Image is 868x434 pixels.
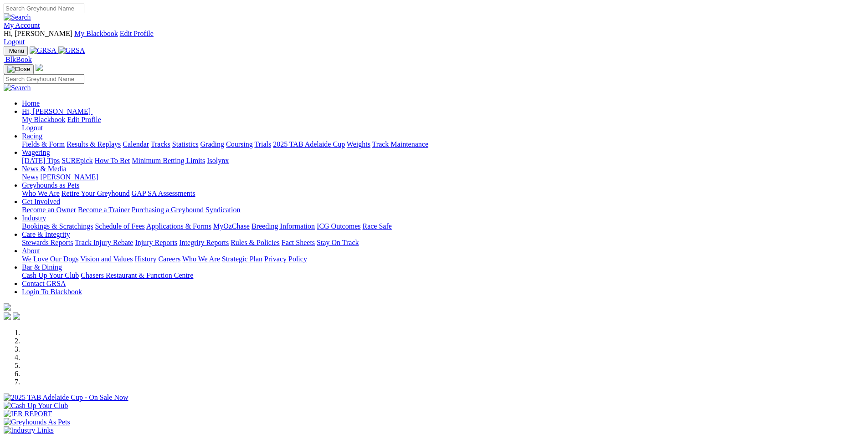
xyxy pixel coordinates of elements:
a: Purchasing a Greyhound [132,206,204,214]
a: Bar & Dining [22,263,62,271]
a: Integrity Reports [179,239,229,246]
a: We Love Our Dogs [22,255,78,263]
span: Menu [9,47,24,54]
a: Weights [347,140,370,148]
a: MyOzChase [213,222,250,230]
a: Edit Profile [67,116,101,123]
div: Industry [22,222,864,230]
div: Greyhounds as Pets [22,189,864,198]
a: Injury Reports [135,239,177,246]
a: Stay On Track [317,239,359,246]
a: Contact GRSA [22,280,66,287]
a: Become a Trainer [78,206,130,214]
img: GRSA [58,46,85,55]
a: Hi, [PERSON_NAME] [22,107,92,115]
button: Toggle navigation [4,46,28,56]
div: About [22,255,864,263]
a: About [22,247,40,255]
a: Become an Owner [22,206,76,214]
a: Login To Blackbook [22,288,82,296]
input: Search [4,74,84,84]
a: Tracks [151,140,170,148]
img: Cash Up Your Club [4,402,68,410]
a: 2025 TAB Adelaide Cup [273,140,345,148]
span: Hi, [PERSON_NAME] [4,30,72,37]
div: News & Media [22,173,864,181]
a: Bookings & Scratchings [22,222,93,230]
a: Trials [254,140,271,148]
a: Chasers Restaurant & Function Centre [81,271,193,279]
a: Grading [200,140,224,148]
a: History [134,255,156,263]
img: logo-grsa-white.png [4,303,11,311]
a: News [22,173,38,181]
img: GRSA [30,46,56,55]
a: Syndication [205,206,240,214]
a: Care & Integrity [22,230,70,238]
div: Bar & Dining [22,271,864,280]
a: Who We Are [22,189,60,197]
a: Coursing [226,140,253,148]
div: My Account [4,30,864,46]
img: Greyhounds As Pets [4,418,70,426]
input: Search [4,4,84,13]
a: News & Media [22,165,67,173]
a: My Blackbook [22,116,66,123]
a: Careers [158,255,180,263]
a: Industry [22,214,46,222]
a: [PERSON_NAME] [40,173,98,181]
div: Get Involved [22,206,864,214]
a: BlkBook [4,56,32,63]
button: Toggle navigation [4,64,34,74]
a: Logout [4,38,25,46]
div: Racing [22,140,864,148]
img: twitter.svg [13,312,20,320]
a: [DATE] Tips [22,157,60,164]
a: Rules & Policies [231,239,280,246]
a: Race Safe [362,222,391,230]
a: Edit Profile [120,30,154,37]
a: How To Bet [95,157,130,164]
a: Cash Up Your Club [22,271,79,279]
img: 2025 TAB Adelaide Cup - On Sale Now [4,393,128,402]
a: ICG Outcomes [317,222,360,230]
a: Stewards Reports [22,239,73,246]
span: BlkBook [5,56,32,63]
a: Applications & Forms [146,222,211,230]
img: Close [7,66,30,73]
a: GAP SA Assessments [132,189,195,197]
img: Search [4,13,31,21]
a: Minimum Betting Limits [132,157,205,164]
a: Wagering [22,148,50,156]
span: Hi, [PERSON_NAME] [22,107,91,115]
div: Hi, [PERSON_NAME] [22,116,864,132]
img: IER REPORT [4,410,52,418]
img: Search [4,84,31,92]
img: facebook.svg [4,312,11,320]
a: Fields & Form [22,140,65,148]
a: Vision and Values [80,255,133,263]
a: Strategic Plan [222,255,262,263]
a: Logout [22,124,43,132]
a: Who We Are [182,255,220,263]
a: Home [22,99,40,107]
a: My Account [4,21,40,29]
a: Track Maintenance [372,140,428,148]
a: Isolynx [207,157,229,164]
a: Calendar [123,140,149,148]
div: Care & Integrity [22,239,864,247]
a: Retire Your Greyhound [62,189,130,197]
a: SUREpick [62,157,92,164]
a: Track Injury Rebate [75,239,133,246]
a: Schedule of Fees [95,222,144,230]
a: Statistics [172,140,199,148]
img: logo-grsa-white.png [36,64,43,71]
a: Breeding Information [252,222,315,230]
a: Results & Replays [67,140,121,148]
a: Privacy Policy [264,255,307,263]
a: Racing [22,132,42,140]
a: My Blackbook [74,30,118,37]
a: Greyhounds as Pets [22,181,79,189]
a: Fact Sheets [282,239,315,246]
div: Wagering [22,157,864,165]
